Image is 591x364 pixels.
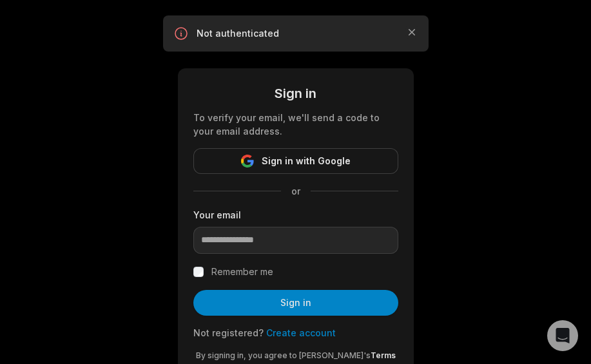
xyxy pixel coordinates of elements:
p: Not authenticated [197,27,395,40]
label: Your email [193,208,398,222]
span: or [281,184,311,198]
button: Sign in with Google [193,148,398,174]
span: Sign in with Google [262,153,351,169]
div: Sign in [193,84,398,103]
a: Create account [266,327,336,338]
div: To verify your email, we'll send a code to your email address. [193,111,398,138]
span: By signing in, you agree to [PERSON_NAME]'s [196,350,371,360]
div: Open Intercom Messenger [547,320,578,351]
span: Not registered? [193,327,264,338]
button: Sign in [193,290,398,316]
label: Remember me [211,264,273,280]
